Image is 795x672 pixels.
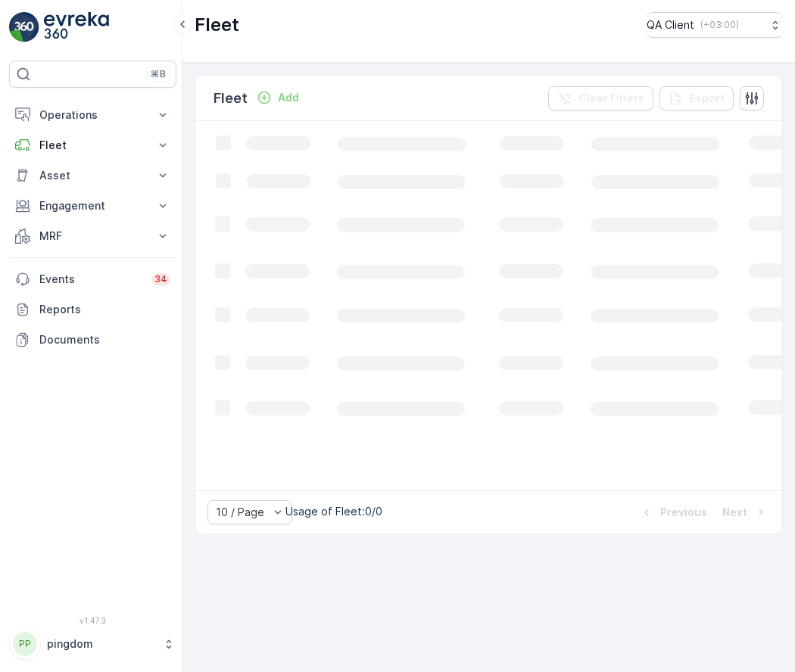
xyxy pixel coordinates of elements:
[659,86,734,110] button: Export
[9,325,176,355] a: Documents
[39,198,146,213] p: Engagement
[9,100,176,130] button: Operations
[721,503,770,521] button: Next
[700,19,739,31] p: ( +03:00 )
[39,332,170,347] p: Documents
[9,130,176,160] button: Fleet
[647,17,694,33] p: QA Client
[9,264,176,294] a: Events34
[9,294,176,325] a: Reports
[39,229,146,244] p: MRF
[195,13,239,37] p: Fleet
[44,12,109,42] img: logo_light-DOdMpM7g.png
[39,272,142,287] p: Events
[13,632,37,656] div: PP
[722,505,747,520] p: Next
[548,86,653,110] button: Clear Filters
[647,12,783,38] button: QA Client(+03:00)
[251,89,305,107] button: Add
[39,168,146,183] p: Asset
[39,107,146,123] p: Operations
[47,636,155,652] p: pingdom
[9,221,176,251] button: MRF
[214,88,248,109] p: Fleet
[9,12,39,42] img: logo
[9,616,176,625] span: v 1.47.3
[9,191,176,221] button: Engagement
[278,90,299,105] p: Add
[660,505,707,520] p: Previous
[638,503,709,521] button: Previous
[285,504,382,519] p: Usage of Fleet : 0/0
[39,302,170,317] p: Reports
[690,91,725,106] p: Export
[151,68,166,80] p: ⌘B
[9,628,176,660] button: PPpingdom
[9,160,176,191] button: Asset
[39,138,146,153] p: Fleet
[154,273,167,285] p: 34
[578,91,644,106] p: Clear Filters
